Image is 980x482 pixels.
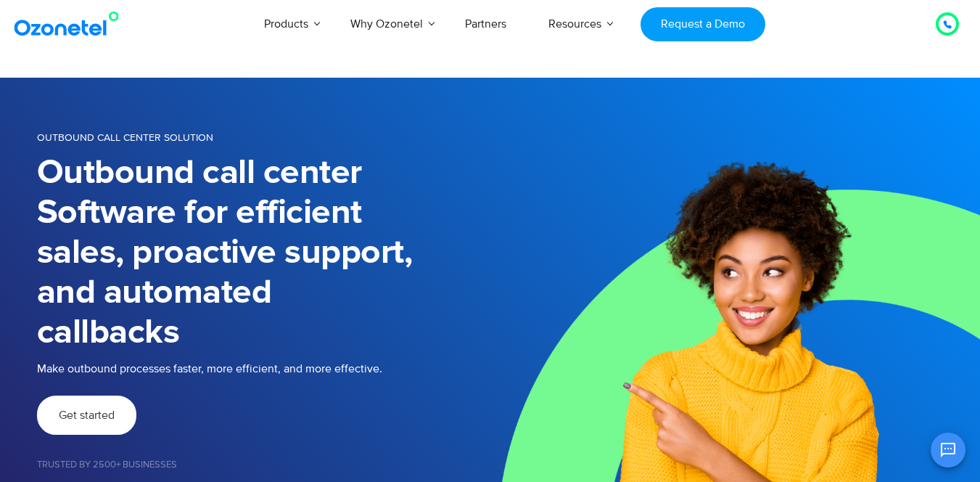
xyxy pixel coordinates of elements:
h1: Outbound call center Software for efficient sales, proactive support, and automated callbacks [37,153,490,353]
span: OUTBOUND CALL CENTER SOLUTION [37,131,213,144]
span: Get started [59,409,115,421]
a: Get started [37,396,136,435]
a: Request a Demo [641,7,765,41]
button: Open chat [931,433,965,467]
h5: Trusted by 2500+ Businesses [37,460,490,470]
p: Make outbound processes faster, more efficient, and more effective. [37,360,490,377]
